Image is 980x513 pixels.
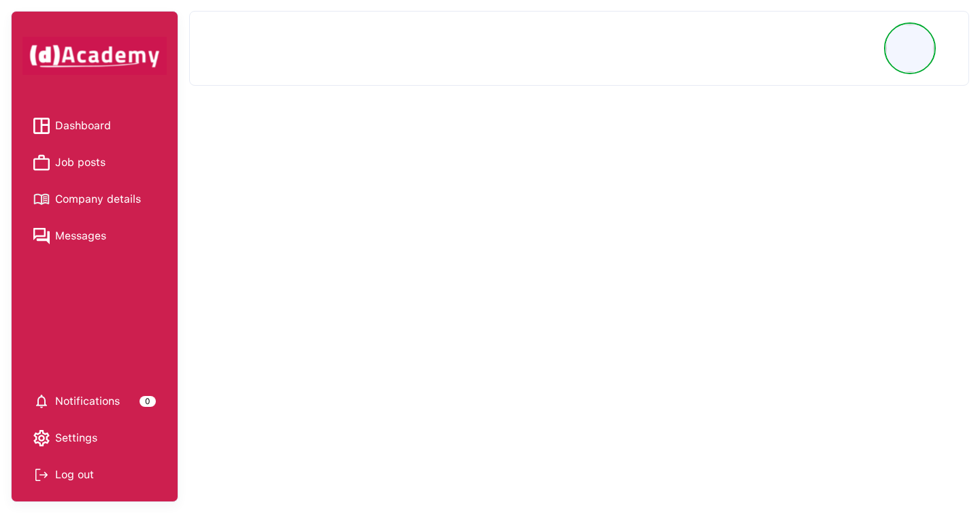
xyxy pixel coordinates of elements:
img: Messages icon [33,228,50,244]
img: Job posts icon [33,154,50,171]
img: setting [33,393,50,410]
a: Company details iconCompany details [33,189,156,210]
div: 0 [140,396,156,407]
img: dAcademy [22,37,167,75]
img: Profile [886,24,934,72]
img: setting [33,430,50,446]
span: Dashboard [55,116,111,136]
span: Notifications [55,391,120,412]
span: Settings [55,428,97,448]
span: Company details [55,189,141,210]
img: Log out [33,467,50,483]
a: Dashboard iconDashboard [33,116,156,136]
img: Company details icon [33,191,50,208]
img: Dashboard icon [33,118,50,134]
span: Job posts [55,152,105,173]
a: Job posts iconJob posts [33,152,156,173]
div: Log out [33,465,156,485]
span: Messages [55,226,106,246]
a: Messages iconMessages [33,226,156,246]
